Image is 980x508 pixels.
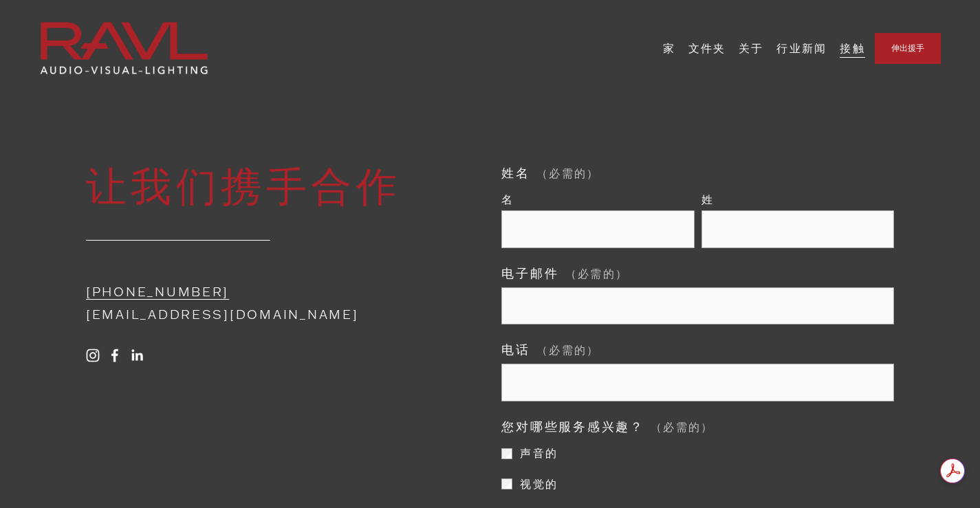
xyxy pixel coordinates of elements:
[501,478,512,489] input: 视觉的
[663,41,675,55] font: 家
[891,43,925,54] font: 伸出援手
[688,41,726,55] font: 文件夹
[501,418,644,434] font: 您对哪些服务感兴趣？
[651,420,714,434] font: （必需的）
[565,267,629,280] font: （必需的）
[663,38,675,59] a: 家
[130,349,144,362] a: LinkedIn
[86,306,358,322] font: [EMAIL_ADDRESS][DOMAIN_NAME]
[536,166,600,180] font: （必需的）
[520,446,558,460] font: 声音的
[501,448,512,459] input: 声音的
[840,38,865,59] a: 接触
[501,164,530,181] font: 姓名
[739,41,764,55] font: 关于
[501,341,530,357] font: 电话
[501,192,514,206] font: 名
[840,41,865,55] font: 接触
[739,38,764,59] a: 关于
[86,283,229,300] a: [PHONE_NUMBER]
[875,33,941,64] a: 伸出援手
[701,192,714,206] font: 姓
[776,41,827,55] font: 行业新闻
[39,21,208,75] img: RAVL | 洛杉矶活动音响、视频、灯光及IT服务
[776,38,827,59] a: 行业新闻
[688,38,726,59] a: 文件夹
[108,349,122,362] a: Facebook
[501,265,558,281] font: 电子邮件
[520,477,558,491] font: 视觉的
[86,349,100,362] a: Instagram
[86,159,401,211] font: 让我们携手合作
[536,343,600,357] font: （必需的）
